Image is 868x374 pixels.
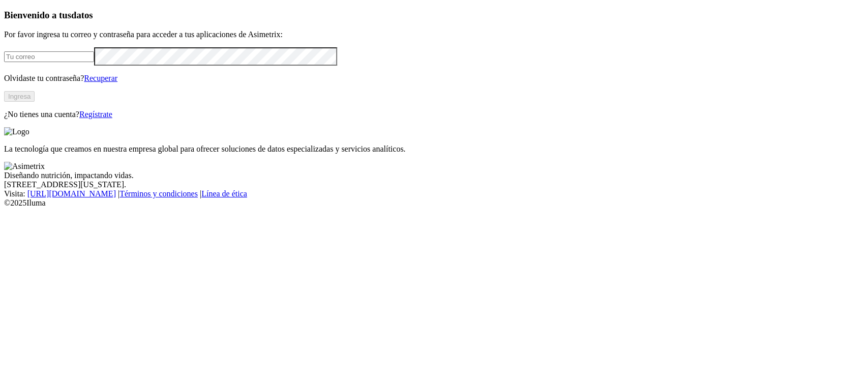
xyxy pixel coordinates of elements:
img: Asimetrix [4,162,45,171]
img: Logo [4,127,29,136]
a: Términos y condiciones [119,189,198,198]
p: La tecnología que creamos en nuestra empresa global para ofrecer soluciones de datos especializad... [4,145,864,154]
a: Recuperar [84,74,117,82]
p: Olvidaste tu contraseña? [4,74,864,83]
p: Por favor ingresa tu correo y contraseña para acceder a tus aplicaciones de Asimetrix: [4,30,864,39]
h3: Bienvenido a tus [4,10,864,21]
div: © 2025 Iluma [4,198,864,208]
div: [STREET_ADDRESS][US_STATE]. [4,180,864,189]
a: Regístrate [79,110,112,119]
div: Diseñando nutrición, impactando vidas. [4,171,864,180]
a: Línea de ética [201,189,247,198]
div: Visita : | | [4,189,864,198]
p: ¿No tienes una cuenta? [4,110,864,119]
span: datos [71,10,93,20]
button: Ingresa [4,91,35,102]
input: Tu correo [4,51,94,62]
a: [URL][DOMAIN_NAME] [27,189,116,198]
